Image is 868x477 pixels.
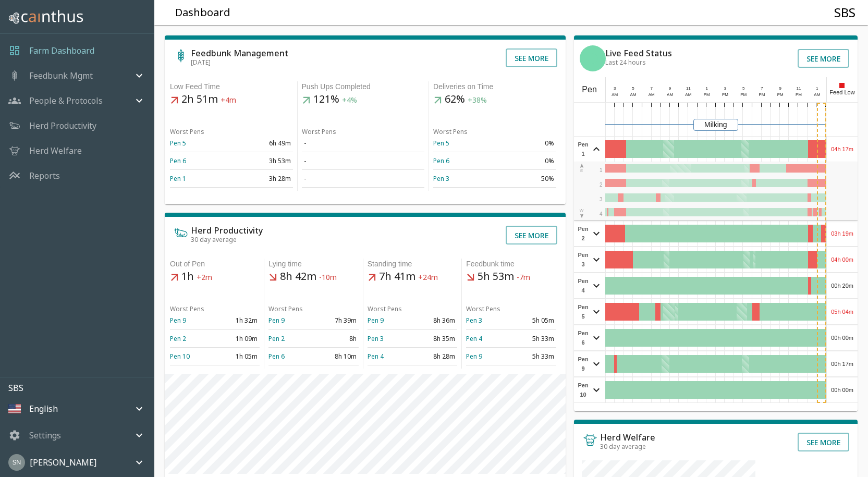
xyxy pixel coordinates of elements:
span: Worst Pens [170,304,204,313]
span: Pen 4 [577,276,590,295]
h5: 1h [170,270,260,284]
div: 00h 20m [827,273,858,298]
div: Milking [693,119,738,131]
span: 2 [600,182,603,188]
h4: SBS [834,5,855,20]
div: Out of Pen [170,259,260,270]
a: Pen 9 [368,316,384,325]
h5: 2h 51m [170,92,293,107]
h6: Herd Welfare [600,433,655,442]
span: 30 day average [191,235,237,244]
span: Pen 1 [577,140,590,158]
a: Herd Productivity [29,119,96,132]
span: PM [759,92,765,97]
div: 5 [739,85,748,92]
div: 05h 04m [827,299,858,324]
button: See more [798,433,849,451]
h5: Dashboard [175,6,230,20]
div: Deliveries on Time [433,81,556,92]
td: 5h 33m [511,347,556,365]
td: 6h 49m [231,134,293,152]
a: Pen 10 [170,352,190,361]
span: -7m [517,273,530,283]
div: 00h 00m [827,325,858,350]
td: 1h 09m [215,329,260,347]
a: Pen 3 [466,316,482,325]
span: PM [777,92,784,97]
span: +4% [342,95,357,105]
td: 7h 39m [314,312,359,329]
td: 1h 05m [215,347,260,365]
a: Pen 5 [170,139,186,148]
div: 04h 00m [827,247,858,272]
a: Pen 6 [433,156,449,165]
div: 11 [794,85,803,92]
td: 50% [495,170,556,188]
a: Pen 2 [170,334,186,343]
a: Reports [29,169,60,182]
div: Standing time [368,259,457,270]
a: Pen 4 [368,352,384,361]
span: Pen 2 [577,224,590,243]
td: 8h 35m [412,329,457,347]
a: Pen 9 [466,352,482,361]
div: 1 [702,85,712,92]
a: Pen 1 [170,174,186,183]
h5: 5h 53m [466,270,556,284]
span: Last 24 hours [605,58,646,67]
span: AM [685,92,691,97]
span: AM [630,92,637,97]
a: Pen 9 [268,316,285,325]
a: Pen 2 [268,334,285,343]
div: 3 [720,85,730,92]
span: -10m [319,273,337,283]
a: Pen 6 [170,156,186,165]
div: 9 [665,85,675,92]
a: Pen 5 [433,139,449,148]
p: Farm Dashboard [29,44,94,57]
h5: 7h 41m [368,270,457,284]
img: 45cffdf61066f8072b93f09263145446 [8,454,25,471]
p: People & Protocols [29,94,103,107]
td: - [302,152,425,170]
div: 11 [684,85,693,92]
span: +38% [468,95,487,105]
span: PM [704,92,710,97]
p: Herd Welfare [29,144,82,157]
p: SBS [8,382,154,394]
span: Worst Pens [466,304,500,313]
div: Pen [574,77,605,102]
span: Worst Pens [268,304,303,313]
span: AM [667,92,673,97]
span: +24m [418,273,438,283]
h5: 62% [433,92,556,107]
span: PM [796,92,802,97]
span: PM [722,92,728,97]
span: Worst Pens [302,127,336,136]
a: Pen 9 [170,316,186,325]
div: 3 [610,85,619,92]
a: Pen 6 [268,352,285,361]
td: 3h 28m [231,170,293,188]
td: 8h 10m [314,347,359,365]
span: +2m [197,273,212,283]
td: 8h [314,329,359,347]
div: E [579,163,584,174]
td: - [302,134,425,152]
div: 04h 17m [827,137,858,162]
div: W [579,207,584,219]
span: +4m [221,95,236,105]
td: 5h 33m [511,329,556,347]
td: 1h 32m [215,312,260,329]
div: Lying time [268,259,358,270]
span: AM [612,92,618,97]
td: - [302,170,425,188]
div: 00h 17m [827,351,858,376]
span: 1 [600,167,603,173]
div: 7 [647,85,656,92]
a: Pen 4 [466,334,482,343]
div: Feed Low [826,77,858,102]
a: Pen 3 [433,174,449,183]
span: Pen 6 [577,328,590,347]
